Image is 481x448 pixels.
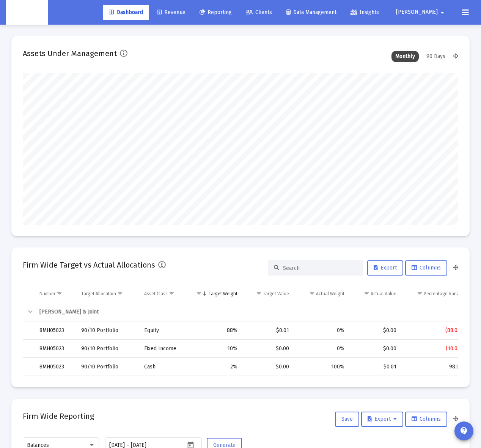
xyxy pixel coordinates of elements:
[157,9,185,16] span: Revenue
[12,5,42,20] img: Dashboard
[300,345,344,352] div: 0%
[355,345,396,352] div: $0.00
[34,358,76,376] td: 8MH05023
[335,412,359,427] button: Save
[405,412,447,427] button: Columns
[407,345,467,352] div: (10.00%)
[76,285,139,303] td: Column Target Allocation
[438,5,447,20] mat-icon: arrow_drop_down
[263,291,289,297] div: Target Value
[23,47,117,60] h2: Assets Under Management
[374,265,397,271] span: Export
[368,416,397,422] span: Export
[103,5,149,20] a: Dashboard
[256,291,262,296] span: Show filter options for column 'Target Value'
[23,285,458,376] div: Data grid
[405,260,447,276] button: Columns
[402,285,472,303] td: Column Percentage Variance
[341,416,353,422] span: Save
[76,321,139,340] td: 90/10 Portfolio
[193,363,237,371] div: 2%
[193,327,237,334] div: 88%
[423,51,449,62] div: 90 Days
[355,363,396,371] div: $0.01
[396,9,438,16] span: [PERSON_NAME]
[286,9,336,16] span: Data Management
[34,321,76,340] td: 8MH05023
[283,265,357,271] input: Search
[412,416,441,422] span: Columns
[248,345,289,352] div: $0.00
[76,358,139,376] td: 90/10 Portfolio
[109,9,143,16] span: Dashboard
[351,9,379,16] span: Insights
[193,5,238,20] a: Reporting
[240,5,278,20] a: Clients
[39,291,55,297] div: Number
[81,291,116,297] div: Target Allocation
[412,265,441,271] span: Columns
[300,363,344,371] div: 100%
[294,285,350,303] td: Column Actual Weight
[76,340,139,358] td: 90/10 Portfolio
[196,291,202,296] span: Show filter options for column 'Target Weight'
[34,340,76,358] td: 8MH05023
[309,291,315,296] span: Show filter options for column 'Actual Weight'
[300,327,344,334] div: 0%
[407,327,467,334] div: (88.00%)
[139,285,188,303] td: Column Asset Class
[187,285,242,303] td: Column Target Weight
[23,410,94,422] h2: Firm Wide Reporting
[424,291,467,297] div: Percentage Variance
[367,260,403,276] button: Export
[371,291,396,297] div: Actual Value
[23,259,155,271] h2: Firm Wide Target vs Actual Allocations
[117,291,123,296] span: Show filter options for column 'Target Allocation'
[23,303,34,321] td: Collapse
[361,412,403,427] button: Export
[139,340,188,358] td: Fixed Income
[139,321,188,340] td: Equity
[355,327,396,334] div: $0.00
[280,5,343,20] a: Data Management
[151,5,192,20] a: Revenue
[364,291,369,296] span: Show filter options for column 'Actual Value'
[144,291,168,297] div: Asset Class
[200,9,232,16] span: Reporting
[246,9,272,16] span: Clients
[139,358,188,376] td: Cash
[316,291,344,297] div: Actual Weight
[350,285,402,303] td: Column Actual Value
[34,285,76,303] td: Column Number
[248,327,289,334] div: $0.01
[193,345,237,352] div: 10%
[387,5,456,20] button: [PERSON_NAME]
[169,291,174,296] span: Show filter options for column 'Asset Class'
[344,5,385,20] a: Insights
[391,51,419,62] div: Monthly
[407,363,467,371] div: 98.00%
[417,291,423,296] span: Show filter options for column 'Percentage Variance'
[248,363,289,371] div: $0.00
[459,426,468,435] mat-icon: contact_support
[209,291,237,297] div: Target Weight
[57,291,62,296] span: Show filter options for column 'Number'
[243,285,294,303] td: Column Target Value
